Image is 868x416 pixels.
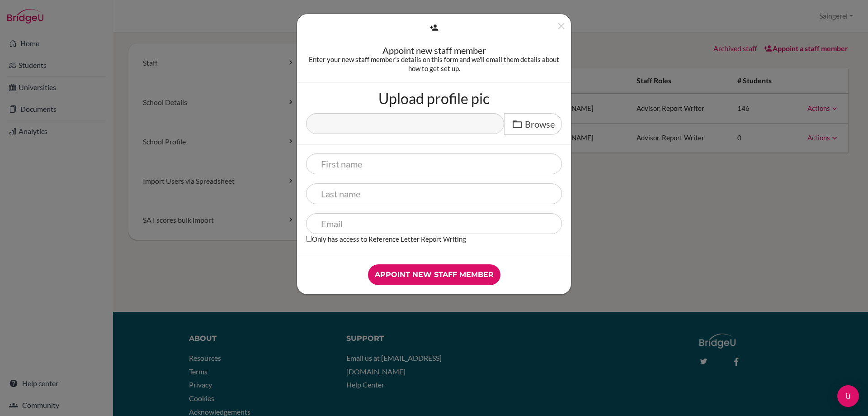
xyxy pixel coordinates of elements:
input: Appoint new staff member [368,264,500,285]
label: Upload profile pic [378,91,490,106]
span: Browse [525,119,555,129]
div: Open Intercom Messenger [837,385,859,407]
label: Only has access to Reference Letter Report Writing [306,234,466,244]
input: First name [306,153,562,174]
div: Enter your new staff member's details on this form and we'll email them details about how to get ... [306,55,562,73]
input: Last name [306,183,562,204]
input: Only has access to Reference Letter Report Writing [306,236,312,242]
button: Close [556,20,567,35]
div: Appoint new staff member [306,46,562,55]
input: Email [306,213,562,234]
